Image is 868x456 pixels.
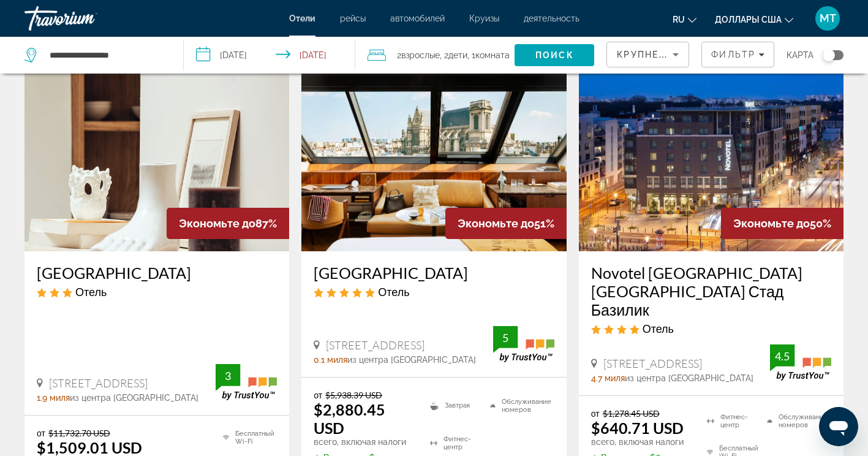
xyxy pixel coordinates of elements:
[535,50,574,60] span: Поиск
[48,46,165,64] input: Поиск направления от отеля
[579,55,843,251] img: Novotel Париж Сен-Дени Стад Базилик
[603,357,702,370] span: [STREET_ADDRESS]
[733,217,810,230] span: Экономьте до
[813,50,843,61] button: Переключить карту
[770,344,831,381] img: TrustYou guest rating badge
[715,15,782,25] span: Доллары США
[401,50,440,60] span: Взрослые
[617,50,766,59] span: Крупнейшие сбережения
[355,37,515,74] button: Путешественники: 2 взрослых, 2 детей
[347,355,476,365] span: из центра [GEOGRAPHIC_DATA]
[820,12,836,25] span: МТ
[493,326,554,362] img: TrustYou guest rating badge
[673,15,685,25] span: ru
[617,47,679,62] mat-select: Сортировать по
[443,435,484,451] font: Фитнес-центр
[515,44,594,66] button: Искать
[37,393,70,403] span: 1.9 миля
[493,330,518,345] div: 5
[216,368,240,383] div: 3
[819,407,858,446] iframe: Кнопка запуска окна обмена сообщениями
[467,50,475,60] font: , 1
[787,47,813,64] span: карта
[326,338,425,352] span: [STREET_ADDRESS]
[75,285,107,298] span: Отель
[48,428,110,438] del: $11,732.70 USD
[25,2,147,34] a: Травориум
[715,10,793,28] button: Изменить валюту
[591,419,684,437] ins: $640.71 USD
[378,285,409,298] span: Отель
[314,437,414,447] p: всего, включая налоги
[643,322,674,335] span: Отель
[301,55,566,251] img: Hôtel Madame Rêve
[502,398,554,414] font: Обслуживание номеров
[448,50,467,60] span: Дети
[591,373,625,383] span: 4.7 миля
[721,208,843,239] div: 50%
[701,42,774,67] button: Фильтры
[711,50,755,59] span: Фильтр
[340,13,366,23] a: рейсы
[314,355,347,365] span: 0.1 миля
[720,413,761,429] font: Фитнес-центр
[184,37,355,74] button: Выберите дату заезда и выезда
[591,437,692,447] p: всего, включая налоги
[37,285,277,298] div: Отель 3 звезды
[603,408,660,419] del: $1,278.45 USD
[812,6,843,31] button: Пользовательское меню
[314,400,385,437] ins: $2,880.45 USD
[440,50,448,60] font: , 2
[390,13,445,23] a: автомобилей
[325,390,382,400] del: $5,938.39 USD
[314,264,554,282] a: [GEOGRAPHIC_DATA]
[37,428,45,438] span: от
[469,13,499,23] a: Круизы
[25,55,289,251] img: Hôtel de la Gaîté
[524,13,579,23] a: деятельность
[49,376,148,390] span: [STREET_ADDRESS]
[445,401,470,409] font: Завтрак
[779,413,831,429] font: Обслуживание номеров
[70,393,198,403] span: из центра [GEOGRAPHIC_DATA]
[591,408,600,419] span: от
[397,50,401,60] font: 2
[591,322,831,335] div: Отель 4 звезды
[591,264,831,319] a: Novotel [GEOGRAPHIC_DATA] [GEOGRAPHIC_DATA] Стад Базилик
[235,430,277,446] font: Бесплатный Wi-Fi
[625,373,753,383] span: из центра [GEOGRAPHIC_DATA]
[673,10,696,28] button: Изменение языка
[37,264,277,282] a: [GEOGRAPHIC_DATA]
[314,390,322,400] span: от
[445,208,567,239] div: 51%
[770,349,794,363] div: 4.5
[167,208,289,239] div: 87%
[216,364,277,400] img: TrustYou guest rating badge
[314,285,554,298] div: 5-звездочный отель
[289,13,315,23] a: Отели
[179,217,255,230] span: Экономьте до
[458,217,534,230] span: Экономьте до
[475,50,510,60] span: Комната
